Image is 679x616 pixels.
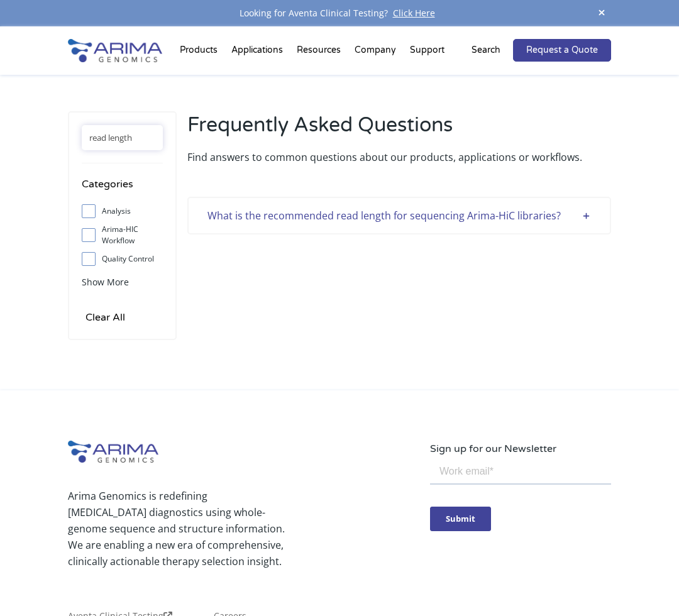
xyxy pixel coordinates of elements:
[82,176,163,202] h4: Categories
[82,226,163,245] label: Arima-HIC Workflow
[187,111,611,149] h2: Frequently Asked Questions
[472,42,500,58] p: Search
[82,202,163,221] label: Analysis
[82,125,163,150] input: Search
[68,5,611,21] div: Looking for Aventa Clinical Testing?
[513,39,611,62] a: Request a Quote
[68,39,162,62] img: Arima-Genomics-logo
[207,207,591,224] div: What is the recommended read length for sequencing Arima-HiC libraries?
[82,250,163,268] label: Quality Control
[82,276,129,288] span: Show More
[430,441,611,457] p: Sign up for our Newsletter
[68,488,285,569] p: Arima Genomics is redefining [MEDICAL_DATA] diagnostics using whole-genome sequence and structure...
[430,457,611,539] iframe: Form 0
[68,441,158,463] img: Arima-Genomics-logo
[388,7,440,19] a: Click Here
[187,149,611,165] p: Find answers to common questions about our products, applications or workflows.
[82,309,129,326] input: Clear All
